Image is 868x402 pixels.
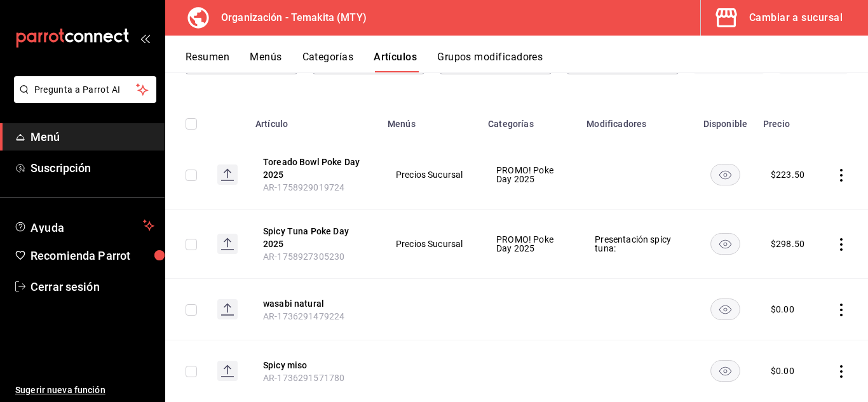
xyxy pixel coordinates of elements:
[771,303,794,316] div: $ 0.00
[396,170,465,179] span: Precios Sucursal
[31,247,154,264] span: Recomienda Parrot
[835,304,848,316] button: actions
[595,235,679,253] span: Presentación spicy tuna:
[695,100,756,140] th: Disponible
[15,384,154,397] span: Sugerir nueva función
[835,365,848,378] button: actions
[437,51,543,72] button: Grupos modificadores
[250,51,281,72] button: Menús
[756,100,820,140] th: Precio
[710,298,740,320] button: availability-product
[31,218,138,233] span: Ayuda
[34,83,137,97] span: Pregunta a Parrot AI
[835,169,848,182] button: actions
[710,360,740,382] button: availability-product
[496,235,563,253] span: PROMO! Poke Day 2025
[14,76,156,103] button: Pregunta a Parrot AI
[496,166,563,184] span: PROMO! Poke Day 2025
[374,51,417,72] button: Artículos
[31,278,154,295] span: Cerrar sesión
[396,239,465,248] span: Precios Sucursal
[31,159,154,177] span: Suscripción
[579,100,695,140] th: Modificadores
[771,238,804,250] div: $ 298.50
[263,311,344,321] span: AR-1736291479224
[263,225,365,250] button: edit-product-location
[263,359,365,372] button: edit-product-location
[9,92,156,105] a: Pregunta a Parrot AI
[31,128,154,145] span: Menú
[480,100,579,140] th: Categorías
[380,100,480,140] th: Menús
[771,365,794,377] div: $ 0.00
[186,51,229,72] button: Resumen
[710,164,740,185] button: availability-product
[248,100,380,140] th: Artículo
[302,51,354,72] button: Categorías
[263,297,365,310] button: edit-product-location
[710,233,740,255] button: availability-product
[211,10,367,25] h3: Organización - Temakita (MTY)
[263,373,344,383] span: AR-1736291571780
[749,9,843,27] div: Cambiar a sucursal
[140,33,150,43] button: open_drawer_menu
[263,182,344,192] span: AR-1758929019724
[263,251,344,262] span: AR-1758927305230
[771,168,804,181] div: $ 223.50
[835,238,848,251] button: actions
[186,51,868,72] div: navigation tabs
[263,156,365,181] button: edit-product-location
